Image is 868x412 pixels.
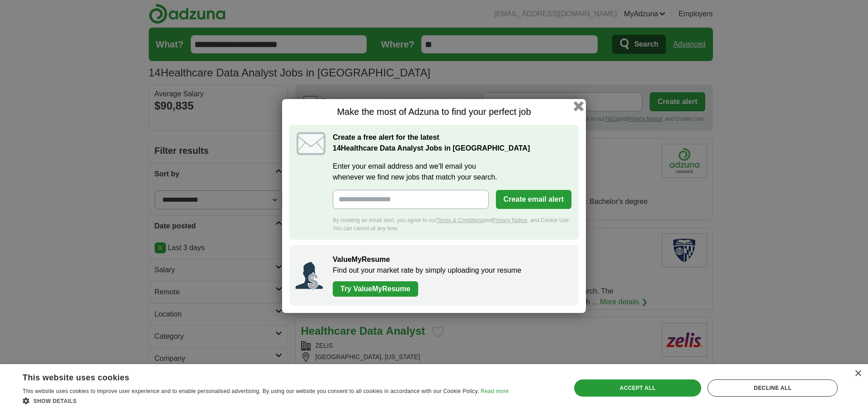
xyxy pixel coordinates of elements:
div: Show details [23,396,509,405]
a: Read more, opens a new window [481,388,509,394]
div: Decline all [708,379,838,397]
h1: Make the most of Adzuna to find your perfect job [289,106,579,118]
strong: Healthcare Data Analyst Jobs in [GEOGRAPHIC_DATA] [333,144,530,152]
p: Find out your market rate by simply uploading your resume [333,265,570,276]
a: Terms & Conditions [436,217,483,223]
a: Try ValueMyResume [333,281,418,297]
span: 14 [333,143,341,154]
button: Create email alert [496,190,571,209]
span: This website uses cookies to improve user experience and to enable personalised advertising. By u... [23,388,479,394]
span: Show details [33,398,77,404]
h2: Create a free alert for the latest [333,132,571,154]
div: This website uses cookies [23,369,486,383]
div: Accept all [574,379,702,397]
img: icon_email.svg [297,132,325,155]
a: Privacy Notice [493,217,528,223]
div: Close [854,370,861,377]
label: Enter your email address and we'll email you whenever we find new jobs that match your search. [333,161,571,183]
div: By creating an email alert, you agree to our and , and Cookie Use. You can cancel at any time. [333,216,571,232]
h2: ValueMyResume [333,254,570,265]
